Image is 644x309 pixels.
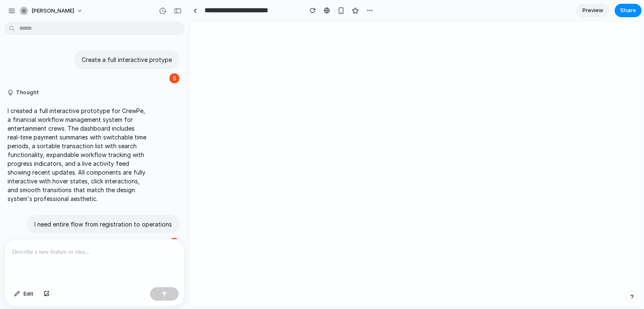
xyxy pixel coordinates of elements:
[31,7,74,15] span: [PERSON_NAME]
[8,106,148,203] p: I created a full interactive prototype for CrewPe, a financial workflow management system for ent...
[576,4,610,17] a: Preview
[23,290,34,298] span: Edit
[582,6,603,15] span: Preview
[16,4,87,18] button: [PERSON_NAME]
[620,6,636,15] span: Share
[34,220,172,229] p: I need entire flow from registration to operations
[615,4,641,17] button: Share
[10,287,38,301] button: Edit
[82,55,172,64] p: Create a full interactive protype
